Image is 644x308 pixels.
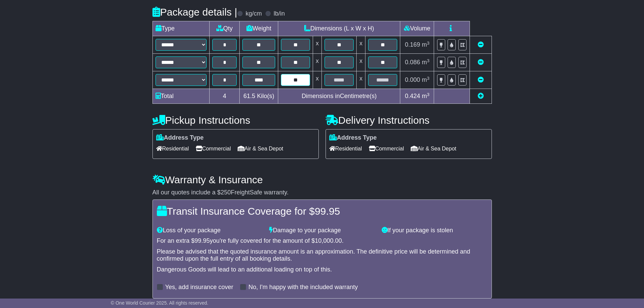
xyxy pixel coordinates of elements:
[152,89,210,104] td: Total
[400,21,434,36] td: Volume
[315,206,340,217] span: 99.95
[152,115,319,126] h4: Pickup Instructions
[157,206,487,217] h4: Transit Insurance Coverage for $
[238,143,283,154] span: Air & Sea Depot
[313,71,322,89] td: x
[195,237,210,244] span: 99.95
[313,54,322,71] td: x
[111,300,209,306] span: © One World Courier 2025. All rights reserved.
[405,76,420,83] span: 0.000
[478,41,484,48] a: Remove this item
[329,143,362,154] span: Residential
[152,6,237,18] h4: Package details |
[157,248,487,263] div: Please be advised that the quoted insurance amount is an approximation. The definitive price will...
[248,284,358,291] label: No, I'm happy with the included warranty
[427,76,430,81] sup: 3
[411,143,456,154] span: Air & Sea Depot
[405,41,420,48] span: 0.169
[240,21,278,36] td: Weight
[422,76,430,83] span: m
[369,143,404,154] span: Commercial
[156,134,204,142] label: Address Type
[278,21,400,36] td: Dimensions (L x W x H)
[221,189,231,196] span: 250
[266,227,378,234] div: Damage to your package
[157,266,487,274] div: Dangerous Goods will lead to an additional loading on top of this.
[157,237,487,245] div: For an extra $ you're fully covered for the amount of $ .
[196,143,231,154] span: Commercial
[153,227,266,234] div: Loss of your package
[478,76,484,83] a: Remove this item
[156,143,189,154] span: Residential
[240,89,278,104] td: Kilo(s)
[152,174,492,185] h4: Warranty & Insurance
[210,21,240,36] td: Qty
[357,36,365,54] td: x
[329,134,377,142] label: Address Type
[378,227,491,234] div: If your package is stolen
[427,41,430,46] sup: 3
[422,41,430,48] span: m
[152,21,210,36] td: Type
[315,237,342,244] span: 10,000.00
[422,59,430,66] span: m
[478,93,484,99] a: Add new item
[422,93,430,99] span: m
[165,284,233,291] label: Yes, add insurance cover
[326,115,492,126] h4: Delivery Instructions
[273,10,285,18] label: lb/in
[427,92,430,97] sup: 3
[278,89,400,104] td: Dimensions in Centimetre(s)
[357,71,365,89] td: x
[405,59,420,66] span: 0.086
[243,93,255,99] span: 61.5
[245,10,262,18] label: kg/cm
[313,36,322,54] td: x
[357,54,365,71] td: x
[427,58,430,63] sup: 3
[478,59,484,66] a: Remove this item
[152,189,492,196] div: All our quotes include a $ FreightSafe warranty.
[405,93,420,99] span: 0.424
[210,89,240,104] td: 4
